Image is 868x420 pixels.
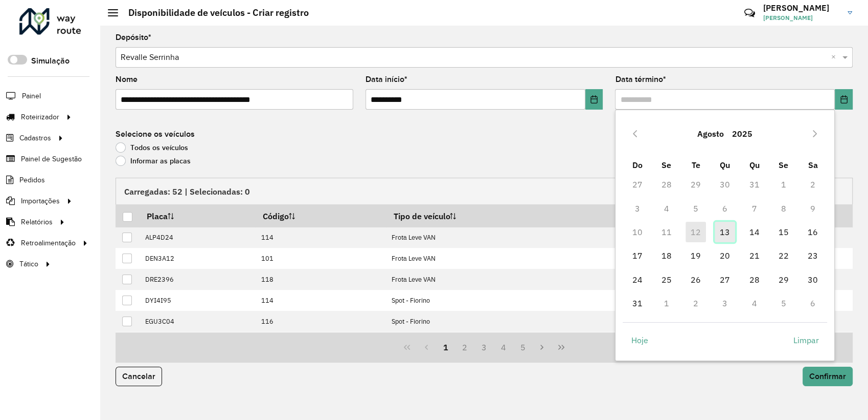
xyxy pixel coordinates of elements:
[763,3,840,13] h3: [PERSON_NAME]
[769,291,798,315] td: 5
[744,245,764,266] span: 21
[681,196,710,220] td: 5
[769,244,798,267] td: 22
[739,2,761,24] a: Contato Rápido
[116,367,162,386] button: Cancelar
[256,269,386,290] td: 118
[773,269,794,290] span: 29
[552,338,571,357] button: Last Page
[627,245,648,266] span: 17
[769,220,798,244] td: 15
[632,160,643,170] span: Do
[652,173,681,196] td: 28
[652,268,681,291] td: 25
[715,245,735,266] span: 20
[585,89,603,110] button: Choose Date
[118,7,309,18] h2: Disponibilidade de veículos - Criar registro
[21,112,59,122] span: Roteirizador
[693,121,728,146] button: Choose Month
[656,269,677,290] span: 25
[256,227,386,248] td: 114
[386,311,630,332] td: Spot - Fiorino
[769,173,798,196] td: 1
[807,125,823,142] button: Next Month
[835,89,853,110] button: Choose Date
[19,175,45,185] span: Pedidos
[809,372,846,381] span: Confirmar
[21,217,53,227] span: Relatórios
[763,13,840,23] span: [PERSON_NAME]
[779,160,788,170] span: Se
[740,173,769,196] td: 31
[627,269,648,290] span: 24
[798,173,827,196] td: 2
[798,291,827,315] td: 6
[656,245,677,266] span: 18
[140,332,256,353] td: EIR4662
[386,269,630,290] td: Frota Leve VAN
[21,196,60,206] span: Importações
[711,220,740,244] td: 13
[615,73,666,86] label: Data término
[715,222,735,242] span: 13
[652,220,681,244] td: 11
[681,220,710,244] td: 12
[793,334,818,346] span: Limpar
[740,244,769,267] td: 21
[22,91,41,101] span: Painel
[21,238,76,248] span: Retroalimentação
[686,269,706,290] span: 26
[513,338,533,357] button: 5
[691,160,700,170] span: Te
[532,338,552,357] button: Next Page
[256,205,386,227] th: Código
[623,196,652,220] td: 3
[744,222,764,242] span: 14
[681,291,710,315] td: 2
[831,51,840,64] span: Clear all
[711,268,740,291] td: 27
[623,220,652,244] td: 10
[728,121,757,146] button: Choose Year
[798,268,827,291] td: 30
[803,367,853,386] button: Confirmar
[386,205,630,227] th: Tipo de veículo
[256,290,386,311] td: 114
[740,268,769,291] td: 28
[661,160,671,170] span: Se
[140,290,256,311] td: DYI4I95
[140,311,256,332] td: EGU3C04
[366,73,407,86] label: Data início
[474,338,494,357] button: 3
[681,173,710,196] td: 29
[740,220,769,244] td: 14
[623,291,652,315] td: 31
[773,245,794,266] span: 22
[773,222,794,242] span: 15
[681,268,710,291] td: 26
[720,160,730,170] span: Qu
[494,338,513,357] button: 4
[116,73,138,86] label: Nome
[386,290,630,311] td: Spot - Fiorino
[19,133,51,143] span: Cadastros
[652,291,681,315] td: 1
[769,268,798,291] td: 29
[803,269,823,290] span: 30
[122,372,155,381] span: Cancelar
[681,244,710,267] td: 19
[386,332,630,353] td: Spot - Fiorino
[386,248,630,269] td: Frota Leve VAN
[19,259,38,269] span: Tático
[749,160,759,170] span: Qu
[256,311,386,332] td: 116
[623,244,652,267] td: 17
[256,332,386,353] td: 111
[798,196,827,220] td: 9
[256,248,386,269] td: 101
[116,156,191,166] label: Informar as placas
[711,173,740,196] td: 30
[140,205,256,227] th: Placa
[21,154,82,164] span: Painel de Sugestão
[715,269,735,290] span: 27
